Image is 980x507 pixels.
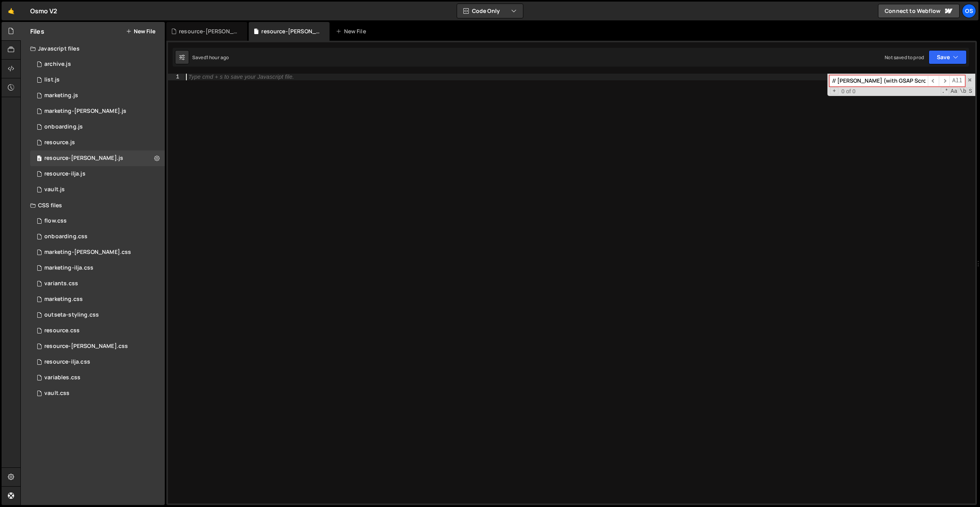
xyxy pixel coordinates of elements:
div: 16596/46195.js [30,166,165,182]
div: 1 [168,74,184,80]
div: marketing.js [44,92,78,99]
span: RegExp Search [941,87,949,95]
div: 16596/47731.css [30,260,165,276]
a: Connect to Webflow [878,4,960,18]
span: Search In Selection [968,87,973,95]
div: resource-[PERSON_NAME].css [44,343,128,350]
div: 16596/45446.css [30,292,165,307]
div: New File [336,27,369,35]
div: 16596/45154.css [30,370,165,386]
div: variants.css [44,280,78,287]
span: Alt-Enter [949,75,965,87]
div: 16596/45153.css [30,386,165,401]
a: Os [962,4,976,18]
div: marketing-[PERSON_NAME].css [44,249,131,256]
span: ​ [939,75,950,87]
div: resource.js [44,139,75,146]
div: 16596/46196.css [30,339,165,354]
div: variables.css [44,374,80,381]
div: Not saved to prod [885,54,924,61]
div: resource-ilja.js [44,170,86,177]
div: CSS files [21,197,165,213]
a: 🤙 [2,2,21,20]
div: Saved [192,54,229,61]
div: 16596/46198.css [30,354,165,370]
div: resource.css [44,327,80,334]
div: Type cmd + s to save your Javascript file. [188,74,294,80]
div: resource-[PERSON_NAME].css [179,27,238,35]
button: Save [929,50,967,64]
span: Whole Word Search [959,87,967,95]
button: Code Only [457,4,523,18]
div: archive.js [44,61,71,68]
div: onboarding.css [44,233,87,240]
div: vault.js [44,186,65,193]
div: resource-[PERSON_NAME].js [261,27,320,35]
div: marketing-[PERSON_NAME].js [44,108,126,115]
span: Toggle Replace mode [830,87,838,95]
button: New File [126,28,155,34]
span: 0 [37,156,42,162]
div: 1 hour ago [206,54,229,61]
div: 16596/48093.css [30,229,165,244]
div: 16596/45156.css [30,307,165,323]
div: 16596/46183.js [30,135,165,150]
div: Osmo V2 [30,6,57,16]
div: 16596/45422.js [30,88,165,103]
div: resource-ilja.css [44,359,90,366]
span: CaseSensitive Search [950,87,958,95]
div: 16596/46284.css [30,244,165,260]
div: marketing.css [44,296,83,303]
div: outseta-styling.css [44,311,99,319]
div: 16596/46210.js [30,56,165,72]
span: 0 of 0 [838,88,859,95]
div: list.js [44,76,60,83]
span: ​ [928,75,939,87]
div: 16596/45511.css [30,276,165,292]
input: Search for [829,75,928,87]
div: 16596/45133.js [30,182,165,197]
div: resource-[PERSON_NAME].js [44,155,123,162]
div: 16596/46199.css [30,323,165,339]
div: marketing-ilja.css [44,264,93,272]
div: onboarding.js [44,123,83,130]
div: 16596/48092.js [30,119,165,135]
div: 16596/45151.js [30,72,165,88]
div: vault.css [44,390,69,397]
div: flow.css [44,217,67,225]
div: Javascript files [21,41,165,56]
h2: Files [30,27,44,36]
div: 16596/47552.css [30,213,165,229]
div: 16596/45424.js [30,103,165,119]
div: 16596/46194.js [30,150,165,166]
